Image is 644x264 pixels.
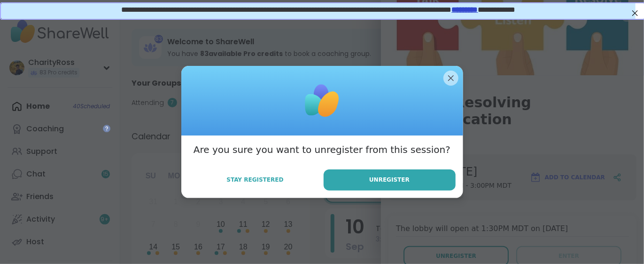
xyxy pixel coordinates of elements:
[189,170,322,190] button: Stay Registered
[226,176,283,184] span: Stay Registered
[299,77,346,124] img: ShareWell Logomark
[324,169,456,191] button: Unregister
[369,176,410,184] span: Unregister
[194,143,450,156] h3: Are you sure you want to unregister from this session?
[103,125,110,132] iframe: Spotlight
